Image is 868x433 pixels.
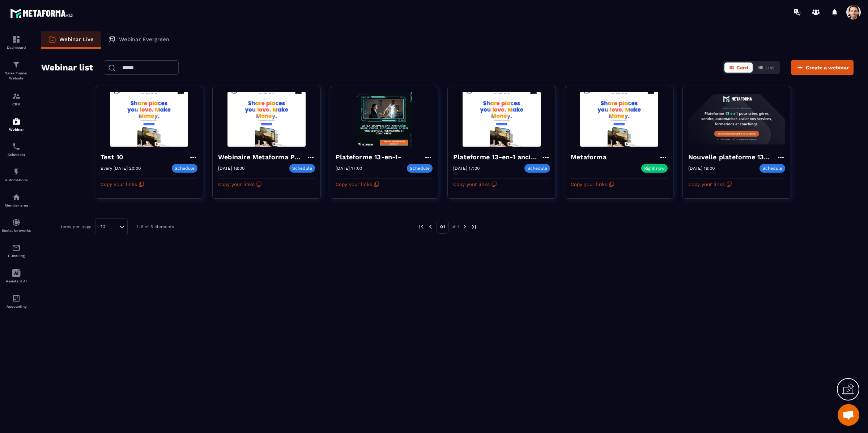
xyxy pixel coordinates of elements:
[12,92,21,100] img: formation
[12,60,21,69] img: formation
[289,164,315,173] p: Schedule
[2,127,31,131] p: Webinar
[108,223,118,231] input: Search for option
[172,164,197,173] p: Schedule
[119,36,169,43] p: Webinar Evergreen
[218,92,315,147] img: webinar-background
[12,243,21,252] img: email
[838,404,859,426] div: Open chat
[2,289,31,314] a: accountantaccountantAccounting
[2,263,31,289] a: Assistant AI
[2,254,31,258] p: E-mailing
[736,65,748,70] span: Card
[2,102,31,106] p: CRM
[12,168,21,176] img: automations
[644,166,665,171] p: Right now
[12,35,21,44] img: formation
[98,223,108,231] span: 10
[336,178,379,190] button: Copy your links
[461,224,468,230] img: next
[453,152,541,162] h4: Plateforme 13-en-1 ancien
[336,152,405,162] h4: Plateforme 13-en-1-
[571,92,668,147] img: webinar-background
[12,117,21,126] img: automations
[806,64,849,71] span: Create a webinar
[2,304,31,308] p: Accounting
[12,218,21,227] img: social-network
[101,166,141,171] p: Every [DATE] 20:00
[688,166,715,171] p: [DATE] 16:00
[218,152,306,162] h4: Webinaire Metaforma Plateforme 13-en-1
[2,71,31,81] p: Sales Funnel Website
[101,92,197,147] img: webinar-background
[688,92,785,147] img: webinar-background
[688,178,732,190] button: Copy your links
[336,166,362,171] p: [DATE] 17:00
[2,178,31,182] p: Automations
[41,60,93,75] h2: Webinar list
[2,187,31,213] a: automationsautomationsMember area
[12,294,21,303] img: accountant
[524,164,550,173] p: Schedule
[427,224,434,230] img: prev
[2,137,31,162] a: schedulerschedulerScheduler
[101,178,144,190] button: Copy your links
[2,153,31,157] p: Scheduler
[453,166,480,171] p: [DATE] 17:00
[471,224,477,230] img: next
[418,224,425,230] img: prev
[12,193,21,202] img: automations
[453,178,497,190] button: Copy your links
[753,62,779,73] button: List
[101,152,127,162] h4: Test 10
[2,238,31,263] a: emailemailE-mailing
[436,220,449,234] p: 01
[2,46,31,49] p: Dashboard
[724,62,753,73] button: Card
[218,166,244,171] p: [DATE] 16:00
[2,213,31,238] a: social-networksocial-networkSocial Networks
[759,164,785,173] p: Schedule
[688,152,776,162] h4: Nouvelle plateforme 13-en-1
[2,229,31,233] p: Social Networks
[137,224,174,229] p: 1-6 of 6 elements
[2,86,31,112] a: formationformationCRM
[336,92,433,147] img: webinar-background
[571,178,614,190] button: Copy your links
[59,36,94,43] p: Webinar Live
[2,279,31,283] p: Assistant AI
[571,152,610,162] h4: Metaforma
[765,65,774,70] span: List
[2,30,31,55] a: formationformationDashboard
[41,31,101,49] a: Webinar Live
[2,55,31,86] a: formationformationSales Funnel Website
[2,203,31,207] p: Member area
[59,224,92,229] p: Items per page
[2,112,31,137] a: automationsautomationsWebinar
[453,92,550,147] img: webinar-background
[10,7,75,20] img: logo
[791,60,854,75] button: Create a webinar
[2,162,31,187] a: automationsautomationsAutomations
[451,224,459,230] p: of 1
[95,218,128,235] div: Search for option
[407,164,433,173] p: Schedule
[12,142,21,151] img: scheduler
[218,178,262,190] button: Copy your links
